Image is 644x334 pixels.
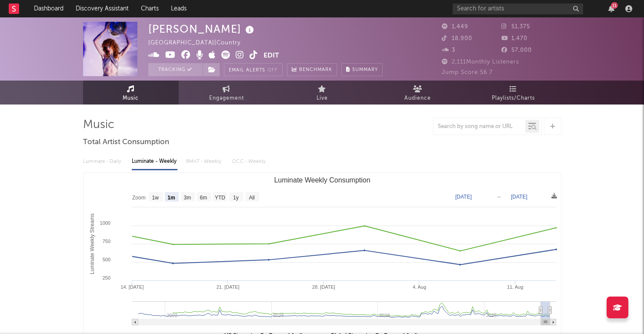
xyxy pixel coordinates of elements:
a: Audience [370,81,466,105]
text: 250 [102,275,110,280]
span: 1,470 [501,36,527,41]
text: [DATE] [455,194,472,200]
text: Luminate Weekly Streams [89,213,95,274]
text: 1y [233,195,239,201]
span: Engagement [209,93,244,104]
button: Tracking [148,63,203,76]
span: 2,111 Monthly Listeners [442,59,519,65]
text: 750 [102,239,110,244]
a: Live [274,81,370,105]
text: 1w [152,195,159,201]
text: 14. [DATE] [120,284,143,290]
div: Luminate - Weekly [132,154,177,169]
text: → [496,194,501,200]
div: 11 [611,2,618,9]
text: 1m [167,195,175,201]
text: 21. [DATE] [216,284,239,290]
text: All [249,195,254,201]
span: 3 [442,47,455,53]
text: 28. [DATE] [312,284,335,290]
button: 11 [608,5,614,12]
text: Zoom [132,195,146,201]
text: [DATE] [511,194,527,200]
input: Search by song name or URL [434,123,525,130]
a: Playlists/Charts [466,81,561,105]
span: 1,449 [442,24,468,30]
text: 500 [102,257,110,262]
span: Total Artist Consumption [83,137,169,148]
span: 18,900 [442,36,472,41]
button: Edit [264,51,279,61]
span: Jump Score: 56.7 [442,70,493,75]
a: Engagement [179,81,274,105]
span: Summary [352,67,378,72]
span: Benchmark [299,65,332,75]
button: Summary [341,63,383,76]
button: Email AlertsOff [224,63,283,76]
a: Benchmark [287,63,337,76]
div: [GEOGRAPHIC_DATA] | Country [148,38,250,48]
span: Playlists/Charts [492,93,535,104]
span: Live [317,93,328,104]
div: [PERSON_NAME] [148,22,256,36]
a: Music [83,81,179,105]
text: YTD [214,195,225,201]
text: 3m [184,195,191,201]
input: Search for artists [453,3,583,14]
span: 51,375 [501,24,530,30]
text: Luminate Weekly Consumption [274,176,370,184]
text: 1000 [100,220,110,226]
text: 6m [200,195,207,201]
text: 4. Aug [412,284,426,290]
span: Music [123,93,139,104]
span: 57,000 [501,47,532,53]
span: Audience [404,93,431,104]
text: 11. Aug [507,284,523,290]
em: Off [267,68,278,73]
